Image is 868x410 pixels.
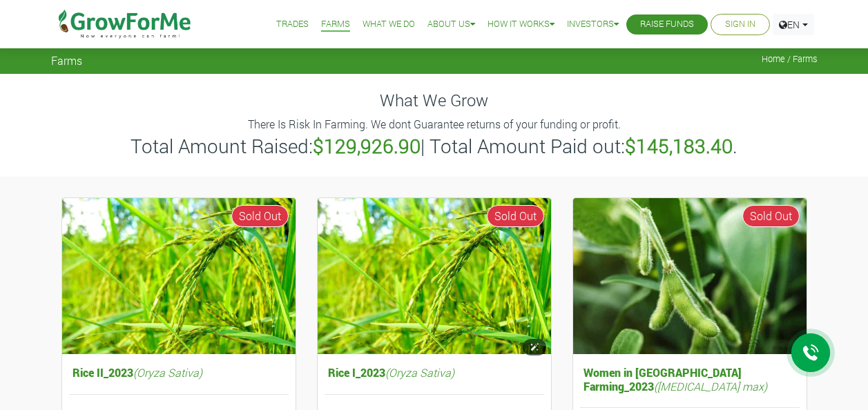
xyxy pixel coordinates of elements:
[762,54,818,64] span: Home / Farms
[625,133,733,159] b: $145,183.40
[231,205,289,227] span: Sold Out
[62,198,296,355] img: growforme image
[742,205,800,227] span: Sold Out
[276,17,309,32] a: Trades
[385,365,454,380] i: (Oryza Sativa)
[567,17,619,32] a: Investors
[427,17,475,32] a: About Us
[69,362,289,382] h5: Rice II_2023
[318,198,551,355] img: growforme image
[53,116,816,133] p: There Is Risk In Farming. We dont Guarantee returns of your funding or profit.
[573,198,807,355] img: growforme image
[654,379,767,393] i: ([MEDICAL_DATA] max)
[325,362,544,382] h5: Rice I_2023
[53,135,816,158] h3: Total Amount Raised: | Total Amount Paid out: .
[640,17,694,32] a: Raise Funds
[773,14,814,35] a: EN
[51,90,818,110] h4: What We Grow
[725,17,755,32] a: Sign In
[321,17,350,32] a: Farms
[580,362,800,396] h5: Women in [GEOGRAPHIC_DATA] Farming_2023
[488,17,554,32] a: How it Works
[363,17,415,32] a: What We Do
[487,205,544,227] span: Sold Out
[133,365,202,380] i: (Oryza Sativa)
[51,54,82,67] span: Farms
[313,133,421,159] b: $129,926.90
